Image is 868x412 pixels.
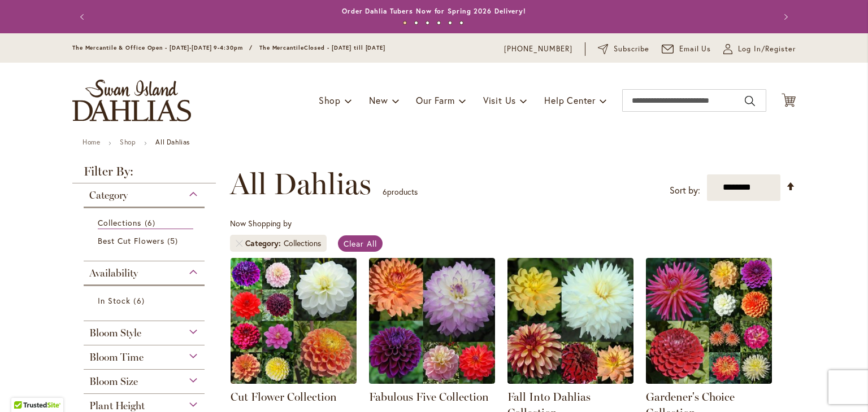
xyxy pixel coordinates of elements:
button: 5 of 6 [448,21,452,25]
p: products [383,183,418,201]
span: Our Farm [416,94,454,106]
span: Shop [319,94,341,106]
a: Home [83,138,100,146]
a: Cut Flower Collection [231,390,337,404]
span: Bloom Time [89,351,144,363]
span: Log In/Register [738,43,796,55]
span: Availability [89,267,138,279]
strong: Filter By: [72,165,216,183]
button: 1 of 6 [403,21,407,25]
span: New [369,94,388,106]
span: The Mercantile & Office Open - [DATE]-[DATE] 9-4:30pm / The Mercantile [72,44,304,51]
span: Visit Us [483,94,516,106]
img: Fabulous Five Collection [369,258,495,384]
a: Subscribe [598,43,649,55]
a: Clear All [338,235,383,252]
a: CUT FLOWER COLLECTION [231,375,357,386]
a: Collections [98,217,193,229]
a: [PHONE_NUMBER] [504,43,572,55]
strong: All Dahlias [155,138,190,146]
span: In Stock [98,295,131,306]
button: Next [773,6,796,28]
button: 2 of 6 [414,21,418,25]
a: Best Cut Flowers [98,235,193,247]
span: Category [89,189,128,201]
button: Previous [72,6,95,28]
span: Help Center [544,94,596,106]
span: 6 [145,217,158,229]
span: Subscribe [614,43,649,55]
button: 6 of 6 [459,21,463,25]
label: Sort by: [670,180,700,201]
span: Now Shopping by [230,218,292,229]
span: All Dahlias [230,167,371,201]
a: Fabulous Five Collection [369,390,489,404]
span: Email Us [679,43,711,55]
a: store logo [72,80,191,121]
a: Fall Into Dahlias Collection [507,375,633,386]
span: Clear All [344,238,377,249]
button: 4 of 6 [437,21,441,25]
a: Gardener's Choice Collection [646,375,772,386]
a: Remove Category Collections [236,240,242,247]
a: In Stock 6 [98,295,193,306]
span: Bloom Size [89,375,138,388]
span: Collections [98,217,142,228]
div: Collections [284,238,321,249]
button: 3 of 6 [426,21,429,25]
a: Email Us [662,43,711,55]
span: Bloom Style [89,327,141,339]
a: Fabulous Five Collection [369,375,495,386]
span: Best Cut Flowers [98,235,164,246]
img: Fall Into Dahlias Collection [507,258,633,384]
span: Closed - [DATE] till [DATE] [304,44,385,51]
a: Shop [120,138,136,146]
a: Log In/Register [723,43,796,55]
span: Plant Height [89,400,145,412]
span: 5 [167,235,181,247]
img: CUT FLOWER COLLECTION [231,258,357,384]
img: Gardener's Choice Collection [646,258,772,384]
span: 6 [383,186,387,197]
a: Order Dahlia Tubers Now for Spring 2026 Delivery! [342,7,526,15]
span: 6 [133,295,147,306]
span: Category [245,238,284,249]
